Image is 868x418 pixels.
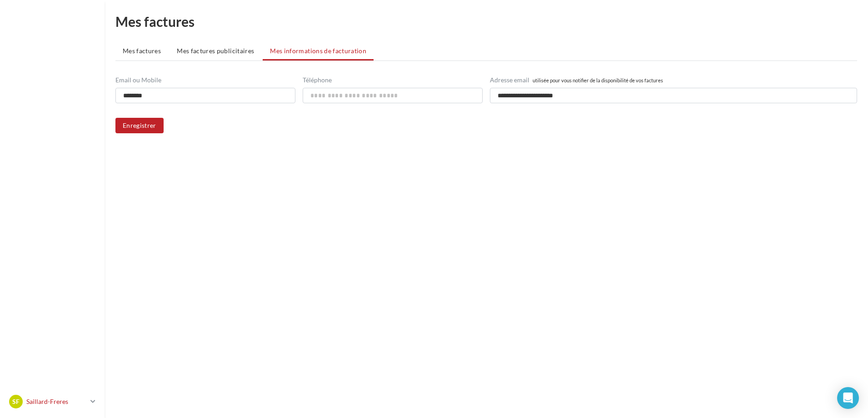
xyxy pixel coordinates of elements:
small: utilisée pour vous notifier de la disponibilité de vos factures [533,77,663,83]
p: Saillard-Freres [26,397,87,406]
span: Mes factures [123,47,161,55]
label: Téléphone [303,77,332,87]
label: Email ou Mobile [115,77,161,87]
span: Mes factures publicitaires [177,47,254,55]
h1: Mes factures [115,15,857,28]
button: Enregistrer [115,118,164,133]
span: SF [12,397,20,406]
a: SF Saillard-Freres [7,393,97,410]
label: Adresse email [490,77,529,87]
div: Open Intercom Messenger [837,387,859,409]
